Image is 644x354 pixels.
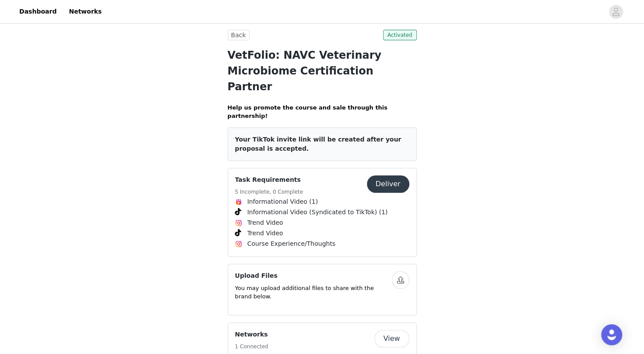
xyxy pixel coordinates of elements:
img: Instagram Icon [235,241,242,248]
span: Activated [383,30,417,40]
div: Task Requirements [228,168,417,257]
span: Informational Video (Syndicated to TikTok) (1) [247,208,388,217]
h4: Networks [235,330,268,339]
span: Trend Video [247,218,283,227]
h5: 1 Connected [235,343,268,350]
span: Informational Video (1) [247,197,318,206]
button: View [374,330,409,347]
button: Back [228,30,250,40]
a: Networks [63,2,107,21]
button: Deliver [367,175,409,193]
div: avatar [612,5,620,19]
h4: Task Requirements [235,175,303,184]
h4: Upload Files [235,271,392,280]
span: Trend Video [247,229,283,238]
span: Your TikTok invite link will be created after your proposal is accepted. [235,136,401,152]
img: Instagram Icon [235,219,242,227]
a: Dashboard [14,2,62,21]
span: Course Experience/Thoughts [247,239,336,248]
p: You may upload additional files to share with the brand below. [235,284,392,301]
img: Instagram Reels Icon [235,198,242,205]
strong: Help us promote the course and sale through this partnership! [228,104,387,120]
h5: 5 Incomplete, 0 Complete [235,188,303,196]
h1: VetFolio: NAVC Veterinary Microbiome Certification Partner [228,47,417,95]
div: Open Intercom Messenger [601,324,622,345]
